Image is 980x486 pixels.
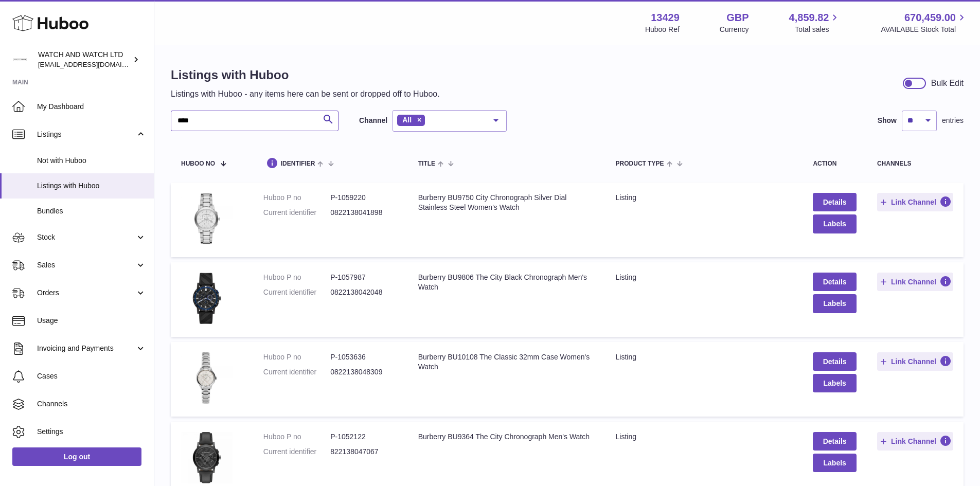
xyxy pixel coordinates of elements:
[171,88,440,100] p: Listings with Huboo - any items here can be sent or dropped off to Huboo.
[12,447,141,466] a: Log out
[877,432,953,451] button: Link Channel
[651,11,680,25] strong: 13429
[418,193,595,212] div: Burberry BU9750 City Chronograph Silver Dial Stainless Steel Women's Watch
[616,193,793,203] div: listing
[795,25,841,34] span: Total sales
[813,352,857,371] a: Details
[37,344,135,353] span: Invoicing and Payments
[813,374,857,392] button: Labels
[330,273,397,282] dd: P-1057987
[181,352,233,404] img: Burberry BU10108 The Classic 32mm Case Women's Watch
[931,78,964,89] div: Bulk Edit
[37,102,146,112] span: My Dashboard
[418,160,435,167] span: title
[878,116,897,125] label: Show
[813,160,857,167] div: action
[891,277,936,286] span: Link Channel
[402,116,412,124] span: All
[171,67,440,83] h1: Listings with Huboo
[881,25,968,34] span: AVAILABLE Stock Total
[181,273,233,324] img: Burberry BU9806 The City Black Chronograph Men's Watch
[877,160,953,167] div: channels
[37,316,146,326] span: Usage
[418,432,595,442] div: Burberry BU9364 The City Chronograph Men's Watch
[881,11,968,34] a: 670,459.00 AVAILABLE Stock Total
[720,25,749,34] div: Currency
[813,432,857,451] a: Details
[12,52,28,67] img: internalAdmin-13429@internal.huboo.com
[37,371,146,381] span: Cases
[181,432,233,483] img: Burberry BU9364 The City Chronograph Men's Watch
[37,232,135,242] span: Stock
[877,273,953,291] button: Link Channel
[813,273,857,291] a: Details
[37,399,146,409] span: Channels
[263,447,330,457] dt: Current identifier
[38,50,131,69] div: WATCH AND WATCH LTD
[181,193,233,244] img: Burberry BU9750 City Chronograph Silver Dial Stainless Steel Women's Watch
[38,60,151,68] span: [EMAIL_ADDRESS][DOMAIN_NAME]
[263,208,330,218] dt: Current identifier
[877,352,953,371] button: Link Channel
[616,352,793,362] div: listing
[330,352,397,362] dd: P-1053636
[37,427,146,437] span: Settings
[263,193,330,203] dt: Huboo P no
[942,116,964,125] span: entries
[330,208,397,218] dd: 0822138041898
[359,116,387,125] label: Channel
[263,432,330,442] dt: Huboo P no
[330,287,397,297] dd: 0822138042048
[330,432,397,442] dd: P-1052122
[330,193,397,203] dd: P-1059220
[37,206,146,216] span: Bundles
[891,357,936,366] span: Link Channel
[813,294,857,313] button: Labels
[418,352,595,372] div: Burberry BU10108 The Classic 32mm Case Women's Watch
[37,130,135,139] span: Listings
[37,288,135,298] span: Orders
[330,447,397,457] dd: 822138047067
[616,273,793,282] div: listing
[418,273,595,292] div: Burberry BU9806 The City Black Chronograph Men's Watch
[263,273,330,282] dt: Huboo P no
[891,437,936,446] span: Link Channel
[789,11,829,25] span: 4,859.82
[891,197,936,207] span: Link Channel
[726,11,749,25] strong: GBP
[281,160,315,167] span: identifier
[37,156,146,166] span: Not with Huboo
[616,432,793,442] div: listing
[904,11,956,25] span: 670,459.00
[37,181,146,191] span: Listings with Huboo
[813,454,857,472] button: Labels
[263,352,330,362] dt: Huboo P no
[330,367,397,377] dd: 0822138048309
[813,214,857,233] button: Labels
[37,260,135,270] span: Sales
[877,193,953,211] button: Link Channel
[789,11,841,34] a: 4,859.82 Total sales
[645,25,680,34] div: Huboo Ref
[616,160,664,167] span: Product Type
[263,367,330,377] dt: Current identifier
[813,193,857,211] a: Details
[181,160,215,167] span: Huboo no
[263,287,330,297] dt: Current identifier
